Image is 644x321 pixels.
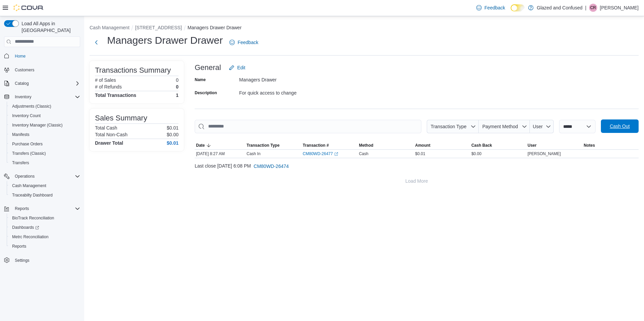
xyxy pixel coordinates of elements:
[9,159,80,167] span: Transfers
[334,152,338,156] svg: External link
[13,4,44,11] img: Cova
[427,120,479,133] button: Transaction Type
[167,132,179,137] p: $0.00
[9,121,65,129] a: Inventory Manager (Classic)
[12,52,80,60] span: Home
[9,233,51,241] a: Metrc Reconciliation
[95,132,128,137] h6: Total Non-Cash
[7,139,83,149] button: Purchase Orders
[95,66,171,74] h3: Transactions Summary
[239,87,329,96] div: For quick access to change
[195,90,217,96] label: Description
[15,174,35,179] span: Operations
[406,178,428,184] span: Load More
[19,20,80,34] span: Load All Apps in [GEOGRAPHIC_DATA]
[359,143,374,148] span: Method
[9,121,80,129] span: Inventory Manager (Classic)
[12,52,28,60] a: Home
[95,93,136,98] h4: Total Transactions
[415,151,425,156] span: $0.01
[237,39,258,46] span: Feedback
[470,150,526,158] div: $0.00
[610,123,630,130] span: Cash Out
[12,132,29,137] span: Manifests
[107,34,223,47] h1: Managers Drawer Drawer
[7,213,83,223] button: BioTrack Reconciliation
[7,120,83,130] button: Inventory Manager (Classic)
[582,141,639,149] button: Notes
[484,4,505,11] span: Feedback
[9,191,80,199] span: Traceabilty Dashboard
[479,120,530,133] button: Payment Method
[195,64,221,72] h3: General
[9,233,80,241] span: Metrc Reconciliation
[533,124,543,129] span: User
[527,143,537,148] span: User
[15,67,34,73] span: Customers
[1,65,83,75] button: Customers
[7,223,83,232] a: Dashboards
[303,151,338,156] a: CM80WD-26477External link
[135,25,182,30] button: [STREET_ADDRESS]
[195,120,421,133] input: This is a search bar. As you type, the results lower in the page will automatically filter.
[12,93,80,101] span: Inventory
[251,159,291,173] button: CM80WD-26474
[15,94,31,100] span: Inventory
[95,114,147,122] h3: Sales Summary
[12,234,49,240] span: Metrc Reconciliation
[90,25,129,30] button: Cash Management
[95,125,117,131] h6: Total Cash
[176,77,179,83] p: 0
[245,141,301,149] button: Transaction Type
[12,141,43,147] span: Purchase Orders
[9,242,80,250] span: Reports
[9,223,80,231] span: Dashboards
[7,232,83,242] button: Metrc Reconciliation
[247,151,260,156] p: Cash In
[188,25,241,30] button: Managers Drawer Drawer
[9,149,49,157] a: Transfers (Classic)
[9,112,80,120] span: Inventory Count
[12,192,53,198] span: Traceabilty Dashboard
[15,81,29,86] span: Catalog
[12,256,32,264] a: Settings
[358,141,414,149] button: Method
[12,160,29,166] span: Transfers
[471,143,492,148] span: Cash Back
[7,242,83,251] button: Reports
[247,143,280,148] span: Transaction Type
[12,104,51,109] span: Adjustments (Classic)
[9,159,32,167] a: Transfers
[9,131,32,139] a: Manifests
[601,119,639,133] button: Cash Out
[1,79,83,88] button: Catalog
[1,92,83,102] button: Inventory
[9,191,55,199] a: Traceabilty Dashboard
[1,255,83,265] button: Settings
[1,51,83,61] button: Home
[7,190,83,200] button: Traceabilty Dashboard
[9,140,80,148] span: Purchase Orders
[12,66,80,74] span: Customers
[196,143,205,148] span: Date
[195,150,245,158] div: [DATE] 8:27 AM
[237,64,245,71] span: Edit
[254,163,289,170] span: CM80WD-26474
[15,258,29,263] span: Settings
[7,181,83,190] button: Cash Management
[95,140,123,146] h4: Drawer Total
[12,151,46,156] span: Transfers (Classic)
[600,4,639,12] p: [PERSON_NAME]
[527,151,561,156] span: [PERSON_NAME]
[9,214,57,222] a: BioTrack Reconciliation
[9,102,54,110] a: Adjustments (Classic)
[227,36,261,49] a: Feedback
[12,122,63,128] span: Inventory Manager (Classic)
[9,131,80,139] span: Manifests
[7,149,83,158] button: Transfers (Classic)
[12,172,37,180] button: Operations
[12,183,46,188] span: Cash Management
[526,141,582,149] button: User
[9,112,43,120] a: Inventory Count
[90,36,103,49] button: Next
